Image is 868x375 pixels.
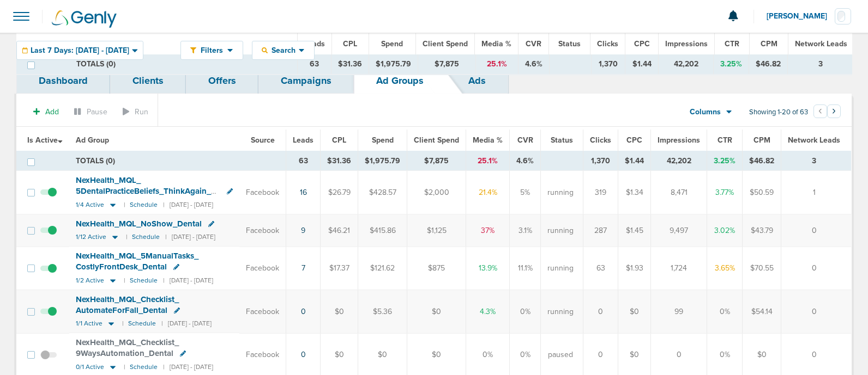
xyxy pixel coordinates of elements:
td: $1.44 [625,54,659,74]
td: 3.65% [707,247,743,290]
span: Clicks [597,39,618,48]
td: 0% [707,290,743,333]
td: Facebook [239,247,286,290]
td: 42,202 [658,54,713,74]
span: CPC [634,39,650,48]
span: running [547,225,574,236]
td: 0 [583,290,618,333]
span: Media % [481,39,511,48]
span: 0/1 Active [76,363,104,371]
td: $0 [618,290,651,333]
td: $2,000 [407,171,466,214]
span: 1/12 Active [76,233,106,241]
td: 42,202 [651,151,707,171]
td: $0 [407,290,466,333]
span: NexHealth_ MQL_ Checklist_ AutomateForFall_ Dental [76,294,179,315]
td: $1.45 [618,214,651,247]
td: $415.86 [358,214,407,247]
span: CPL [332,136,346,145]
span: Impressions [658,136,700,145]
a: Dashboard [16,68,110,94]
td: $1,975.79 [369,54,418,74]
span: NexHealth_ MQL_ 5DentalPracticeBeliefs_ ThinkAgain_ Dental [76,175,211,206]
td: $31.36 [321,151,358,171]
td: 0% [510,290,541,333]
a: 9 [301,226,305,235]
span: Is Active [27,136,63,145]
span: paused [548,349,573,360]
a: 0 [301,307,306,316]
td: 63 [297,54,331,74]
span: CVR [526,39,541,48]
td: $43.79 [743,214,781,247]
span: Network Leads [795,39,847,48]
span: Showing 1-20 of 63 [749,108,808,117]
span: 1/2 Active [76,276,104,285]
span: Add [45,107,59,116]
span: NexHealth_ MQL_ Checklist_ 9WaysAutomation_ Dental [76,337,179,358]
span: Network Leads [788,136,840,145]
small: Schedule [132,233,160,241]
td: $1,125 [407,214,466,247]
small: | [DATE] - [DATE] [161,319,212,328]
td: $26.79 [321,171,358,214]
small: Schedule [128,319,156,328]
td: 4.6% [510,151,541,171]
td: 3.02% [707,214,743,247]
span: Status [558,39,581,48]
td: 319 [583,171,618,214]
td: 3.25% [707,151,743,171]
span: 1/1 Active [76,319,103,328]
td: TOTALS (0) [70,54,297,74]
span: Source [251,136,275,145]
a: Campaigns [258,68,354,94]
td: $121.62 [358,247,407,290]
a: Clients [110,68,186,94]
td: 3.77% [707,171,743,214]
span: Client Spend [423,39,468,48]
td: 13.9% [466,247,510,290]
td: 1,370 [591,54,625,74]
td: 287 [583,214,618,247]
span: Media % [473,136,503,145]
span: Client Spend [414,136,459,145]
span: running [547,306,574,317]
td: $1.34 [618,171,651,214]
span: Status [551,136,573,145]
span: Clicks [590,136,611,145]
ul: Pagination [813,106,841,119]
span: [PERSON_NAME] [767,13,835,20]
td: $17.37 [321,247,358,290]
span: Search [268,46,299,55]
td: $7,875 [418,54,475,74]
td: 1 [781,171,852,214]
small: Schedule [130,201,158,209]
span: CTR [725,39,739,48]
td: 25.1% [476,54,519,74]
span: CTR [718,136,732,145]
small: | [DATE] - [DATE] [163,201,213,209]
a: Ad Groups [354,68,446,94]
td: 4.3% [466,290,510,333]
button: Add [27,104,65,120]
td: $54.14 [743,290,781,333]
td: 3.25% [714,54,749,74]
span: Is Active [27,39,63,48]
span: CPM [754,136,770,145]
span: Last 7 Days: [DATE] - [DATE] [31,47,129,54]
td: 0 [781,247,852,290]
td: $1,975.79 [358,151,407,171]
span: running [547,187,574,198]
span: Spend [381,39,403,48]
td: TOTALS (0) [69,151,286,171]
td: 37% [466,214,510,247]
td: 63 [583,247,618,290]
td: Facebook [239,171,286,214]
td: Facebook [239,214,286,247]
a: 16 [300,188,307,197]
a: 7 [302,263,305,273]
td: 99 [651,290,707,333]
td: $428.57 [358,171,407,214]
